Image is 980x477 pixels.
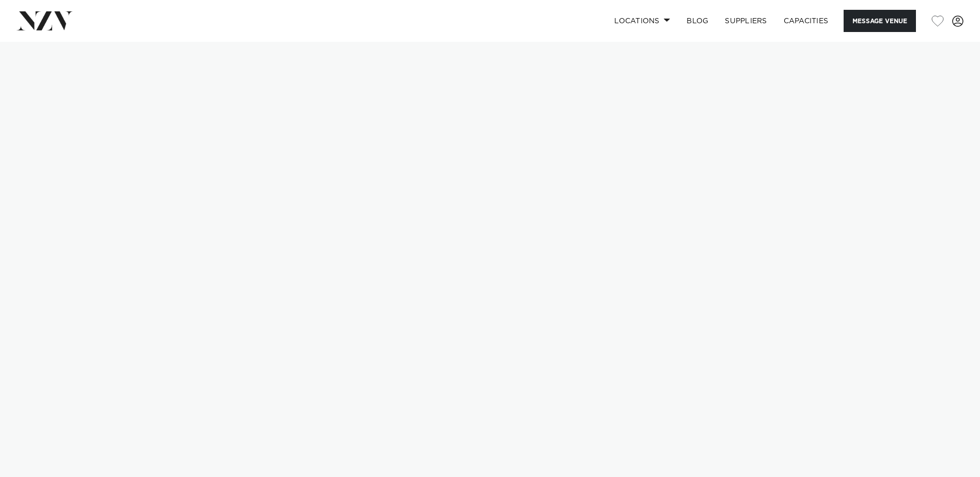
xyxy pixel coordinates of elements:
a: Capacities [775,10,837,32]
img: nzv-logo.png [17,11,73,30]
a: Locations [606,10,678,32]
button: Message Venue [844,10,916,32]
a: SUPPLIERS [717,10,775,32]
a: BLOG [678,10,717,32]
